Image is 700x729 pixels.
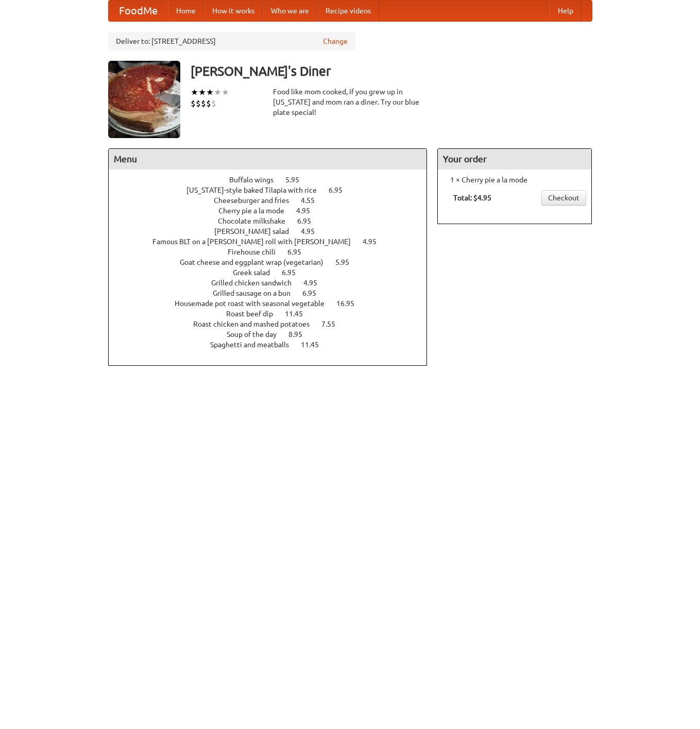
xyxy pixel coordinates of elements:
[287,248,312,256] span: 6.95
[201,98,206,109] li: $
[233,268,315,277] a: Greek salad 6.95
[186,186,327,194] span: [US_STATE]-style baked Tilapia with rice
[335,258,360,266] span: 5.95
[206,98,211,109] li: $
[321,320,346,328] span: 7.55
[363,238,387,246] span: 4.95
[180,258,368,266] a: Goat cheese and eggplant wrap (vegetarian) 5.95
[296,207,320,215] span: 4.95
[168,1,204,21] a: Home
[301,227,325,235] span: 4.95
[175,299,335,308] span: Housemade pot roast with seasonal vegetable
[228,248,320,256] a: Firehouse chili 6.95
[302,289,327,297] span: 6.95
[227,330,287,338] span: Soup of the day
[211,98,216,109] li: $
[108,61,180,138] img: angular.jpg
[443,175,586,185] li: 1 × Cherry pie a la mode
[109,149,427,169] h4: Menu
[206,87,214,98] li: ★
[213,289,301,297] span: Grilled sausage on a bun
[226,310,283,318] span: Roast beef dip
[336,299,365,308] span: 16.95
[301,341,329,349] span: 11.45
[180,258,334,266] span: Goat cheese and eggplant wrap (vegetarian)
[193,320,320,328] span: Roast chicken and mashed potatoes
[288,330,313,338] span: 8.95
[323,36,348,46] a: Change
[285,176,310,184] span: 5.95
[214,227,334,235] a: [PERSON_NAME] salad 4.95
[227,330,321,338] a: Soup of the day 8.95
[218,207,295,215] span: Cherry pie a la mode
[541,190,586,206] a: Checkout
[218,217,296,225] span: Chocolate milkshake
[109,1,168,21] a: FoodMe
[213,289,335,297] a: Grilled sausage on a bun 6.95
[108,32,355,50] div: Deliver to: [STREET_ADDRESS]
[198,87,206,98] li: ★
[273,87,428,117] div: Food like mom cooked, if you grew up in [US_STATE] and mom ran a diner. Try our blue plate special!
[233,268,280,277] span: Greek salad
[218,217,330,225] a: Chocolate milkshake 6.95
[211,279,302,287] span: Grilled chicken sandwich
[191,61,592,81] h3: [PERSON_NAME]'s Diner
[191,98,196,109] li: $
[191,87,198,98] li: ★
[221,87,229,98] li: ★
[453,194,491,202] b: Total: $4.95
[193,320,354,328] a: Roast chicken and mashed potatoes 7.55
[329,186,353,194] span: 6.95
[214,196,299,205] span: Cheeseburger and fries
[301,196,325,205] span: 4.55
[214,196,334,205] a: Cheeseburger and fries 4.55
[297,217,321,225] span: 6.95
[175,299,373,308] a: Housemade pot roast with seasonal vegetable 16.95
[196,98,201,109] li: $
[438,149,591,169] h4: Your order
[263,1,317,21] a: Who we are
[228,248,286,256] span: Firehouse chili
[303,279,328,287] span: 4.95
[550,1,582,21] a: Help
[229,176,284,184] span: Buffalo wings
[210,341,299,349] span: Spaghetti and meatballs
[285,310,313,318] span: 11.45
[214,227,299,235] span: [PERSON_NAME] salad
[282,268,306,277] span: 6.95
[317,1,379,21] a: Recipe videos
[210,341,338,349] a: Spaghetti and meatballs 11.45
[152,238,361,246] span: Famous BLT on a [PERSON_NAME] roll with [PERSON_NAME]
[152,238,396,246] a: Famous BLT on a [PERSON_NAME] roll with [PERSON_NAME] 4.95
[218,207,329,215] a: Cherry pie a la mode 4.95
[204,1,263,21] a: How it works
[211,279,336,287] a: Grilled chicken sandwich 4.95
[229,176,318,184] a: Buffalo wings 5.95
[214,87,221,98] li: ★
[186,186,362,194] a: [US_STATE]-style baked Tilapia with rice 6.95
[226,310,322,318] a: Roast beef dip 11.45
